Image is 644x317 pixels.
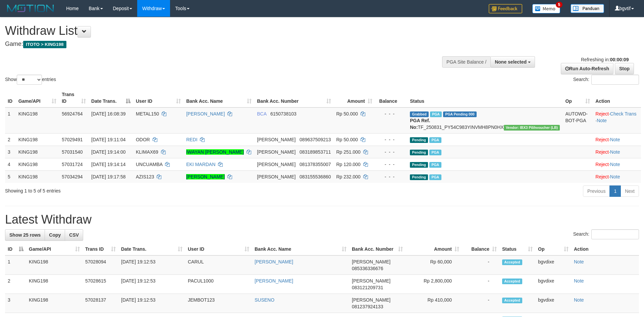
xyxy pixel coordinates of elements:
[136,137,150,142] span: ODOR
[410,118,430,130] b: PGA Ref. No:
[595,149,609,155] a: Reject
[352,266,383,271] span: Copy 085336336676 to clipboard
[91,174,125,179] span: [DATE] 19:17:58
[185,294,252,313] td: JEMBOT123
[16,170,59,183] td: KING198
[352,278,390,284] span: [PERSON_NAME]
[407,107,562,134] td: TF_250831_PY54C983YINVMH8PN0HX
[489,4,522,13] img: Feedback.jpg
[336,174,361,179] span: Rp 232.000
[502,279,522,284] span: Accepted
[185,243,252,255] th: User ID: activate to sort column ascending
[581,57,629,62] span: Refreshing in:
[136,162,162,167] span: UNCUAMBA
[574,297,584,303] a: Note
[336,137,358,142] span: Rp 50.000
[91,111,125,116] span: [DATE] 16:08:39
[5,133,16,146] td: 2
[118,294,185,313] td: [DATE] 19:12:53
[186,162,215,167] a: EKI MARDAN
[26,294,83,313] td: KING198
[83,255,118,275] td: 57028094
[535,255,571,275] td: bgvdixe
[610,137,620,142] a: Note
[17,75,42,85] select: Showentries
[26,255,83,275] td: KING198
[16,133,59,146] td: KING198
[495,59,527,65] span: None selected
[610,162,620,167] a: Note
[610,111,637,116] a: Check Trans
[573,75,639,85] label: Search:
[352,259,390,264] span: [PERSON_NAME]
[270,111,297,116] span: Copy 6150738103 to clipboard
[5,24,423,37] h1: Withdraw List
[429,162,441,168] span: Marked by bgvdixe
[118,243,185,255] th: Date Trans.: activate to sort column ascending
[610,149,620,155] a: Note
[336,111,358,116] span: Rp 50.000
[571,243,639,255] th: Action
[49,232,61,238] span: Copy
[595,137,609,142] a: Reject
[69,232,79,238] span: CSV
[5,170,16,183] td: 5
[91,162,125,167] span: [DATE] 19:14:14
[118,255,185,275] td: [DATE] 19:12:53
[462,294,499,313] td: -
[610,174,620,179] a: Note
[406,243,462,255] th: Amount: activate to sort column ascending
[133,88,183,107] th: User ID: activate to sort column ascending
[26,275,83,294] td: KING198
[597,118,607,123] a: Note
[574,278,584,284] a: Note
[502,259,522,265] span: Accepted
[535,275,571,294] td: bgvdixe
[535,243,571,255] th: Op: activate to sort column ascending
[410,137,428,143] span: Pending
[65,229,83,241] a: CSV
[5,255,26,275] td: 1
[490,56,535,68] button: None selected
[349,243,406,255] th: Bank Acc. Number: activate to sort column ascending
[429,137,441,143] span: Marked by bgvdixe
[593,107,641,134] td: · ·
[406,275,462,294] td: Rp 2,800,000
[375,88,407,107] th: Balance
[186,149,244,155] a: IWAYAN [PERSON_NAME]
[62,137,83,142] span: 57029491
[556,2,563,8] span: 5
[186,174,225,179] a: [PERSON_NAME]
[257,149,296,155] span: [PERSON_NAME]
[118,275,185,294] td: [DATE] 19:12:53
[136,111,159,116] span: METAL150
[561,63,613,74] a: Run Auto-Refresh
[595,111,609,116] a: Reject
[16,146,59,158] td: KING198
[5,185,263,194] div: Showing 1 to 5 of 5 entries
[16,107,59,134] td: KING198
[499,243,535,255] th: Status: activate to sort column ascending
[59,88,89,107] th: Trans ID: activate to sort column ascending
[9,232,41,238] span: Show 25 rows
[378,149,405,155] div: - - -
[562,107,593,134] td: AUTOWD-BOT-PGA
[442,56,490,68] div: PGA Site Balance /
[5,3,56,13] img: MOTION_logo.png
[83,243,118,255] th: Trans ID: activate to sort column ascending
[16,88,59,107] th: Game/API: activate to sort column ascending
[300,149,331,155] span: Copy 083189853711 to clipboard
[352,285,383,290] span: Copy 083121209731 to clipboard
[5,275,26,294] td: 2
[5,41,423,48] h4: Game:
[595,162,609,167] a: Reject
[254,88,333,107] th: Bank Acc. Number: activate to sort column ascending
[532,4,560,13] img: Button%20Memo.svg
[255,259,293,264] a: [PERSON_NAME]
[462,255,499,275] td: -
[378,161,405,168] div: - - -
[535,294,571,313] td: bgvdixe
[5,213,639,226] h1: Latest Withdraw
[583,185,610,197] a: Previous
[62,162,83,167] span: 57031724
